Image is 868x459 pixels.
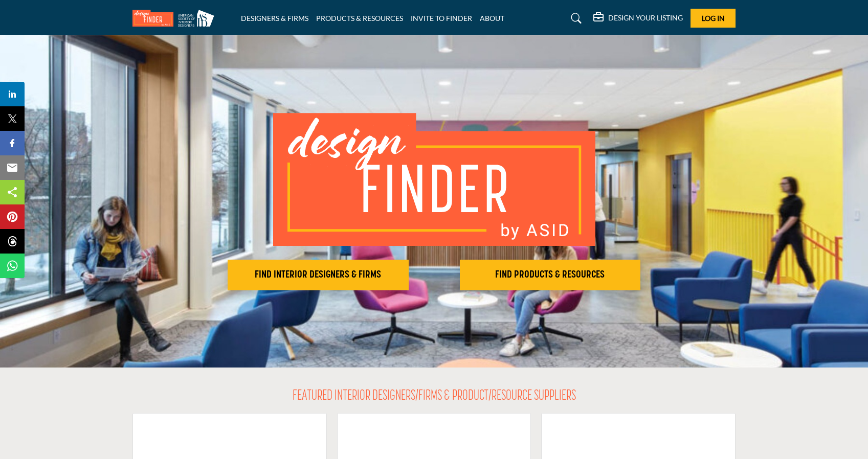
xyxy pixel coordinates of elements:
span: Log In [702,14,725,22]
h5: DESIGN YOUR LISTING [608,13,683,22]
a: Search [561,10,588,27]
a: ABOUT [480,14,504,22]
img: image [273,113,595,246]
h2: FIND PRODUCTS & RESOURCES [463,269,638,281]
img: Site Logo [132,10,219,27]
button: Log In [691,9,736,28]
button: FIND PRODUCTS & RESOURCES [460,260,641,290]
button: FIND INTERIOR DESIGNERS & FIRMS [228,260,409,290]
a: PRODUCTS & RESOURCES [316,14,403,22]
div: DESIGN YOUR LISTING [593,12,683,25]
a: INVITE TO FINDER [411,14,472,22]
a: DESIGNERS & FIRMS [241,14,308,22]
h2: FIND INTERIOR DESIGNERS & FIRMS [231,269,406,281]
h2: FEATURED INTERIOR DESIGNERS/FIRMS & PRODUCT/RESOURCE SUPPLIERS [293,388,576,405]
